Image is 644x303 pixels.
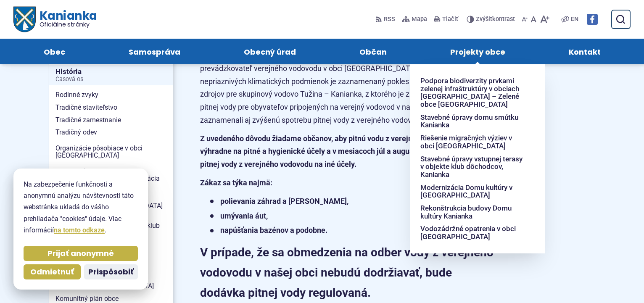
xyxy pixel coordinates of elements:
[442,16,458,23] span: Tlačiť
[55,165,166,192] span: Slovenský zväz zdravotne postihnutých základná organizácia Kanianka
[420,111,525,132] a: Stavebné úpravy domu smútku Kanianka
[529,11,538,28] button: Nastaviť pôvodnú veľkosť písma
[55,142,166,162] span: Organizácie pôsobiace v obci [GEOGRAPHIC_DATA]
[200,50,499,127] p: Stredoslovenská vodárenská prevádzková spoločnosť, a.s. – Závod Prievidza ako prevádzkovateľ vere...
[420,74,525,111] a: Podpora biodiverzity prvkami zelenej infraštruktúry v obciach [GEOGRAPHIC_DATA] – Zelené obce [GE...
[220,197,348,206] strong: polievania záhrad a [PERSON_NAME],
[420,132,525,152] a: Riešenie migračných výziev v obci [GEOGRAPHIC_DATA]
[54,226,105,234] a: na tomto odkaze
[336,39,410,64] a: Občan
[200,178,272,187] strong: Zákaz sa týka najmä:
[412,14,427,24] span: Mapa
[30,267,74,277] span: Odmietnuť
[49,114,173,126] a: Tradičné zamestnanie
[545,39,624,64] a: Kontakt
[476,16,492,23] span: Zvýšiť
[88,267,134,277] span: Prispôsobiť
[467,11,517,28] button: Zvýšiťkontrast
[420,222,525,243] a: Vodozádržné opatrenia v obci [GEOGRAPHIC_DATA]
[450,39,505,64] span: Projekty obce
[587,14,598,25] img: Prejsť na Facebook stránku
[49,89,173,101] a: Rodinné zvyky
[44,39,65,64] span: Obec
[129,39,180,64] span: Samospráva
[48,249,114,258] span: Prijať anonymné
[420,153,525,181] a: Stavebné úpravy vstupnej terasy v objekte klub dôchodcov, Kanianka
[13,7,97,32] a: Logo Kanianka, prejsť na domovskú stránku.
[49,101,173,114] a: Tradičné staviteľstvo
[220,226,327,234] strong: napúšťania bazénov a podobne.
[55,114,166,126] span: Tradičné zamestnanie
[55,101,166,114] span: Tradičné staviteľstvo
[571,14,578,24] span: EN
[24,246,138,261] button: Prijať anonymné
[420,202,525,222] a: Rekonštrukcia budovy Domu kultúry Kanianka
[569,14,580,24] a: EN
[400,11,429,28] a: Mapa
[55,76,166,83] span: Časová os
[200,134,496,169] strong: Z uvedeného dôvodu žiadame občanov, aby pitnú vodu z verejného vodovodu odoberali výhradne na pit...
[220,39,319,64] a: Obecný úrad
[432,11,460,28] button: Tlačiť
[520,11,529,28] button: Zmenšiť veľkosť písma
[55,89,166,101] span: Rodinné zvyky
[49,65,173,86] a: HistóriaČasová os
[420,181,525,202] a: Modernizácia Domu kultúry v [GEOGRAPHIC_DATA]
[84,264,138,279] button: Prispôsobiť
[220,211,268,220] strong: umývania áut,
[384,14,395,24] span: RSS
[40,21,97,27] span: Oficiálne stránky
[538,11,551,28] button: Zväčšiť veľkosť písma
[569,39,601,64] span: Kontakt
[244,39,296,64] span: Obecný úrad
[427,39,528,64] a: Projekty obce
[55,126,166,139] span: Tradičný odev
[35,10,97,28] span: Kanianka
[20,39,88,64] a: Obec
[24,264,81,279] button: Odmietnuť
[49,126,173,139] a: Tradičný odev
[55,65,166,86] span: História
[105,39,203,64] a: Samospráva
[359,39,387,64] span: Občan
[476,16,515,23] span: kontrast
[13,7,35,32] img: Prejsť na domovskú stránku
[49,142,173,162] a: Organizácie pôsobiace v obci [GEOGRAPHIC_DATA]
[375,11,397,28] a: RSS
[49,165,173,192] a: Slovenský zväz zdravotne postihnutých základná organizácia Kanianka
[24,179,138,236] p: Na zabezpečenie funkčnosti a anonymnú analýzu návštevnosti táto webstránka ukladá do vášho prehli...
[200,245,494,299] strong: V prípade, že sa obmedzenia na odber vody z verejného vodovodu v našej obci nebudú dodržiavať, bu...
